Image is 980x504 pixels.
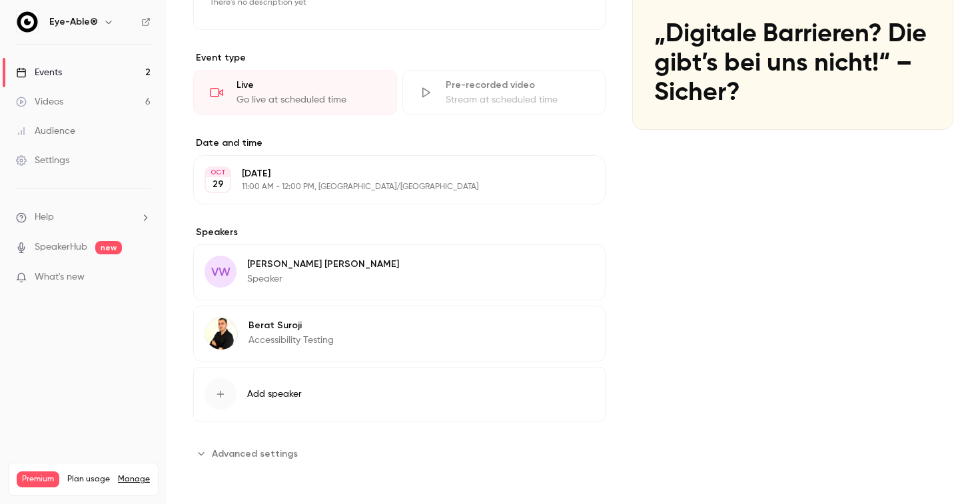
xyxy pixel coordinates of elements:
p: Accessibility Testing [248,334,334,347]
div: Settings [16,154,69,167]
label: Date and time [193,136,606,150]
span: Add speaker [247,387,302,401]
div: LiveGo live at scheduled time [193,70,397,115]
span: VW [211,263,231,281]
div: Berat SurojiBerat SurojiAccessibility Testing [193,306,606,362]
p: Event type [193,51,606,65]
button: Advanced settings [193,443,306,464]
p: 11:00 AM - 12:00 PM, [GEOGRAPHIC_DATA]/[GEOGRAPHIC_DATA] [242,182,535,192]
img: Berat Suroji [205,318,237,350]
a: SpeakerHub [35,240,87,254]
iframe: Noticeable Trigger [135,272,151,284]
div: Events [16,66,62,79]
p: Berat Suroji [248,319,334,332]
span: new [95,241,122,254]
p: Speaker [247,272,399,286]
a: Manage [118,474,150,485]
p: [PERSON_NAME] [PERSON_NAME] [247,258,399,271]
p: 29 [213,178,224,191]
label: Speakers [193,226,606,239]
div: Audience [16,125,75,138]
div: Pre-recorded video [446,79,590,92]
div: OCT [206,168,230,177]
button: Add speaker [193,367,606,421]
li: help-dropdown-opener [16,210,151,224]
div: Stream at scheduled time [446,93,590,107]
span: Plan usage [67,474,110,485]
p: [DATE] [242,167,535,180]
div: Pre-recorded videoStream at scheduled time [402,70,606,115]
span: What's new [35,270,85,284]
span: Help [35,210,54,224]
div: VW[PERSON_NAME] [PERSON_NAME]Speaker [193,244,606,300]
section: Advanced settings [193,443,606,464]
div: Live [237,79,380,92]
div: Videos [16,95,63,109]
span: Advanced settings [212,447,298,461]
h6: Eye-Able® [49,15,98,29]
div: Go live at scheduled time [237,93,380,107]
img: Eye-Able® [17,11,38,33]
span: Premium [17,471,59,487]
